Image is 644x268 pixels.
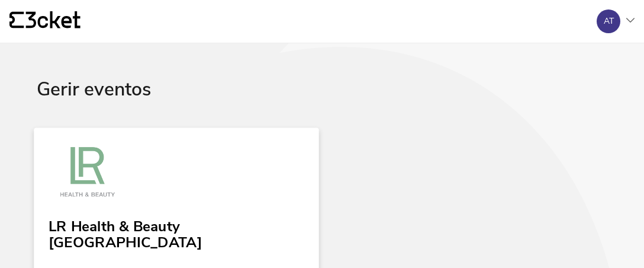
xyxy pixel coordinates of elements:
[49,213,304,251] div: LR Health & Beauty [GEOGRAPHIC_DATA]
[9,11,80,31] a: {' '}
[604,17,614,26] div: AT
[49,147,127,202] img: LR Health & Beauty Portugal
[9,12,24,28] g: {' '}
[37,79,607,129] div: Gerir eventos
